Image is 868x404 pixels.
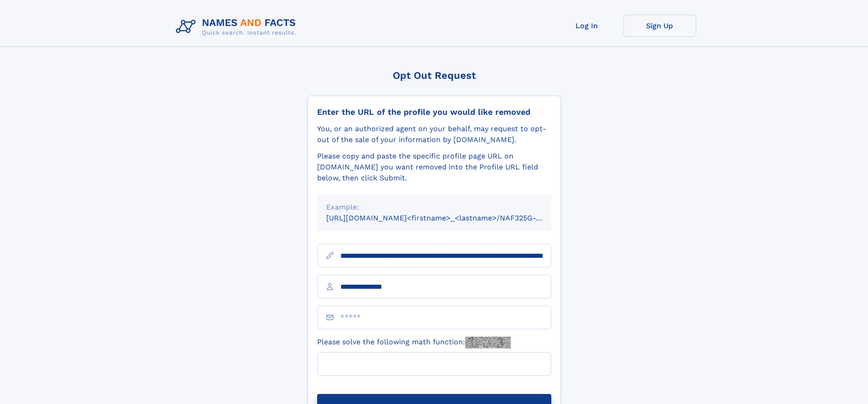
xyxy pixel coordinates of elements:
a: Log In [550,15,623,37]
img: Logo Names and Facts [172,15,303,39]
div: Opt Out Request [308,70,561,81]
div: Enter the URL of the profile you would like removed [317,107,551,117]
small: [URL][DOMAIN_NAME]<firstname>_<lastname>/NAF325G-xxxxxxxx [326,214,569,222]
label: Please solve the following math function: [317,337,511,348]
div: You, or an authorized agent on your behalf, may request to opt-out of the sale of your informatio... [317,123,551,145]
a: Sign Up [623,15,696,37]
div: Please copy and paste the specific profile page URL on [DOMAIN_NAME] you want removed into the Pr... [317,151,551,184]
div: Example: [326,202,542,213]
